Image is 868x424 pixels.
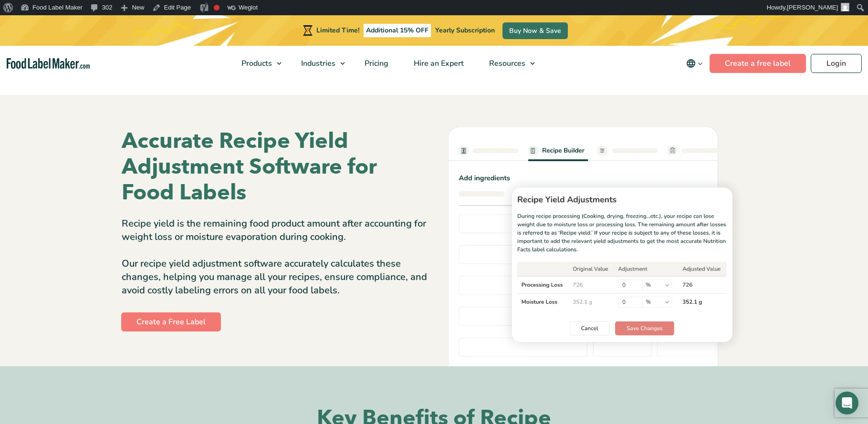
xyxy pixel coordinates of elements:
a: Create a Free Label [121,312,221,331]
a: Pricing [352,46,399,81]
span: Resources [486,58,526,69]
span: Industries [298,58,336,69]
a: Create a free label [710,54,806,73]
div: Focus keyphrase not set [214,5,220,10]
a: Resources [477,46,540,81]
span: Pricing [362,58,389,69]
a: Login [811,54,862,73]
a: Products [229,46,286,81]
p: Recipe yield is the remaining food product amount after accounting for weight loss or moisture ev... [122,217,427,244]
a: Hire an Expert [401,46,474,81]
span: Yearly Subscription [435,26,495,35]
p: Our recipe yield adjustment software accurately calculates these changes, helping you manage all ... [122,257,427,297]
span: Products [239,58,273,69]
span: [PERSON_NAME] [787,4,838,11]
a: Industries [289,46,350,81]
span: Additional 15% OFF [364,24,431,37]
div: Open Intercom Messenger [836,392,858,414]
span: Hire an Expert [411,58,465,69]
h1: Accurate Recipe Yield Adjustment Software for Food Labels [122,128,427,206]
a: Buy Now & Save [502,22,568,39]
span: Limited Time! [316,26,359,35]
